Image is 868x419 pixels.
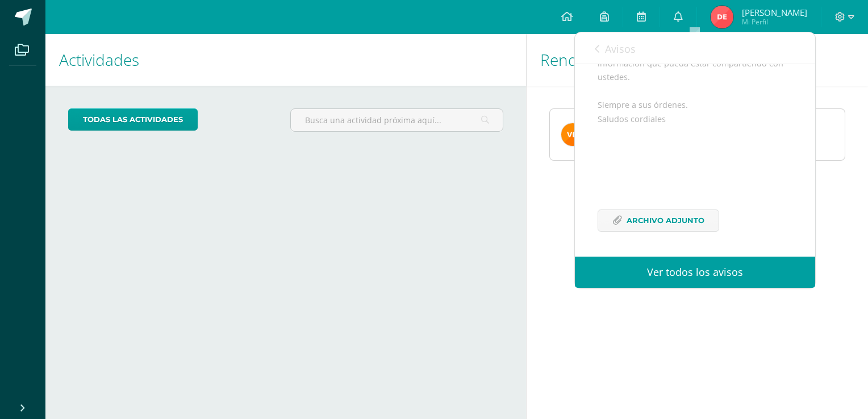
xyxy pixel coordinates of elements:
[561,123,584,146] img: 08f0fc463b932a0ee53dfb0c47fb2191.png
[742,17,807,27] span: Mi Perfil
[540,34,854,86] h1: Rendimiento de mis hijos
[605,42,636,56] span: Avisos
[291,109,503,131] input: Busca una actividad próxima aquí...
[68,108,198,131] a: todas las Actividades
[742,7,807,18] span: [PERSON_NAME]
[598,209,719,232] a: Archivo Adjunto
[59,34,512,86] h1: Actividades
[627,210,704,231] span: Archivo Adjunto
[575,257,815,288] a: Ver todos los avisos
[711,6,733,28] img: 40e6512c0c43b7e5767b71e92a65e154.png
